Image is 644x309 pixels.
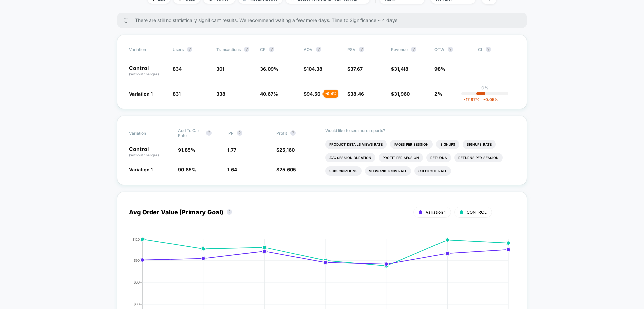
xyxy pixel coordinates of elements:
button: ? [486,47,491,52]
span: users [173,47,184,52]
span: CONTROL [467,210,487,215]
li: Subscriptions [325,166,362,176]
tspan: $120 [132,237,140,241]
span: $ [391,91,410,97]
tspan: $90 [134,259,140,263]
tspan: $60 [134,280,140,285]
span: Variation 1 [129,167,153,172]
span: 338 [216,91,225,97]
span: (without changes) [129,72,159,76]
li: Returns [426,153,451,162]
li: Checkout Rate [414,166,451,176]
span: PSV [347,47,356,52]
span: Add To Cart Rate [178,128,203,138]
span: -0.05 % [480,97,498,102]
button: ? [448,47,453,52]
li: Pages Per Session [390,140,433,149]
button: ? [290,130,296,136]
span: Transactions [216,47,241,52]
span: 36.09 % [260,66,278,72]
span: 31,418 [394,66,408,72]
button: ? [187,47,192,52]
li: Subscriptions Rate [365,166,411,176]
button: ? [411,47,416,52]
span: AOV [304,47,313,52]
span: There are still no statistically significant results. We recommend waiting a few more days . Time... [135,17,514,23]
li: Returns Per Session [454,153,503,162]
span: 31,960 [394,91,410,97]
span: (without changes) [129,153,159,157]
span: 1.77 [227,147,236,153]
button: ? [244,47,249,52]
span: 1.64 [227,167,237,172]
span: $ [276,167,296,172]
span: 104.38 [307,66,322,72]
tspan: $30 [134,302,140,306]
li: Signups Rate [463,140,496,149]
span: 834 [173,66,182,72]
span: Revenue [391,47,408,52]
span: OTW [434,47,471,52]
span: 98% [434,66,445,72]
li: Avg Session Duration [325,153,375,162]
p: Control [129,146,171,158]
span: 90.85 % [178,167,196,172]
span: Variation [129,47,166,52]
p: | [484,90,486,95]
p: Control [129,65,166,77]
button: ? [316,47,321,52]
span: 831 [173,91,181,97]
span: $ [347,66,363,72]
span: 2% [434,91,442,97]
span: 25,160 [279,147,295,153]
span: CR [260,47,266,52]
span: 94.56 [307,91,320,97]
span: $ [276,147,295,153]
span: Variation 1 [129,91,153,97]
span: 91.85 % [178,147,195,153]
button: ? [227,209,232,215]
span: 40.67 % [260,91,278,97]
p: Would like to see more reports? [325,128,515,133]
button: ? [359,47,364,52]
p: 0% [481,85,488,90]
span: Profit [276,131,287,136]
span: $ [391,66,408,72]
span: IPP [227,131,234,136]
li: Signups [436,140,459,149]
span: Variation [129,128,166,138]
span: $ [304,66,322,72]
span: CI [478,47,515,52]
div: - 9.4 % [324,90,338,98]
button: ? [206,130,212,136]
span: $ [347,91,364,97]
span: Variation 1 [426,210,446,215]
button: ? [237,130,242,136]
li: Profit Per Session [379,153,423,162]
span: 25,605 [279,167,296,172]
span: -17.87 % [464,97,480,102]
span: 37.67 [350,66,363,72]
span: 301 [216,66,224,72]
span: $ [304,91,320,97]
li: Product Details Views Rate [325,140,387,149]
span: 38.46 [350,91,364,97]
button: ? [269,47,274,52]
span: --- [478,67,515,77]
